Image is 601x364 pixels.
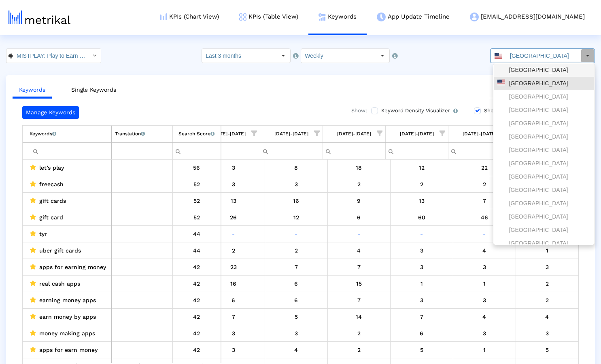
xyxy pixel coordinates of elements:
div: 8/30/25 [393,295,450,305]
td: Column 08/31/25-09/06/25 [448,126,511,142]
div: [GEOGRAPHIC_DATA] [497,186,590,194]
div: 9/6/25 [456,212,513,223]
a: Single Keywords [65,82,123,97]
span: earn money by apps [39,311,96,322]
div: [GEOGRAPHIC_DATA] [497,93,590,101]
div: 44 [176,229,218,239]
div: 8/23/25 [331,229,387,239]
div: Select [376,49,389,63]
div: 9/6/25 [456,311,513,322]
div: 9/6/25 [456,328,513,339]
div: 8/23/25 [331,162,387,173]
div: 8/9/25 [205,245,262,256]
input: Filter cell [198,144,260,158]
div: 8/9/25 [205,229,262,239]
div: [GEOGRAPHIC_DATA] [497,200,590,207]
input: Filter cell [448,144,511,158]
label: Keyword Density Visualizer [379,106,458,115]
div: [DATE]-[DATE] [400,128,434,139]
div: 8/23/25 [331,262,387,272]
div: Translation [115,128,145,139]
input: Filter cell [173,144,221,158]
div: [GEOGRAPHIC_DATA] [497,213,590,221]
span: let’s play [39,162,64,173]
div: 8/30/25 [393,262,450,272]
span: money making apps [39,328,95,339]
div: [GEOGRAPHIC_DATA] [497,240,590,247]
span: freecash [39,179,64,189]
div: 8/16/25 [268,212,325,223]
div: 8/16/25 [268,162,325,173]
span: earning money apps [39,295,96,305]
td: Filter cell [112,142,172,159]
div: 8/23/25 [331,179,387,189]
div: [GEOGRAPHIC_DATA] [497,120,590,127]
div: 52 [176,212,218,223]
div: 42 [176,278,218,289]
div: 9/6/25 [456,345,513,355]
div: 9/6/25 [456,229,513,239]
td: Filter cell [385,142,448,159]
span: Show filter options for column '08/03/25-08/09/25' [251,130,257,136]
div: 8/9/25 [205,196,262,206]
div: 9/6/25 [456,278,513,289]
div: 8/9/25 [205,212,262,223]
div: 42 [176,328,218,339]
span: Show filter options for column '08/10/25-08/16/25' [314,130,320,136]
div: 8/23/25 [331,196,387,206]
div: 8/23/25 [331,328,387,339]
td: Filter cell [23,142,112,159]
a: Manage Keywords [22,106,79,119]
input: Filter cell [30,144,111,158]
div: 9/6/25 [456,196,513,206]
div: 8/30/25 [393,196,450,206]
div: 9/6/25 [456,262,513,272]
div: 8/23/25 [331,311,387,322]
td: Column 08/10/25-08/16/25 [260,126,323,142]
div: 9/13/25 [519,278,576,289]
div: 8/9/25 [205,162,262,173]
span: Show filter options for column '08/24/25-08/30/25' [440,130,445,136]
div: 8/30/25 [393,212,450,223]
div: 52 [176,196,218,206]
div: [GEOGRAPHIC_DATA] [497,80,590,87]
td: Column 08/24/25-08/30/25 [385,126,448,142]
div: Show: [343,106,367,119]
span: real cash apps [39,278,80,289]
div: [DATE]-[DATE] [463,128,497,139]
div: 44 [176,245,218,256]
span: gift card [39,212,63,223]
span: tyr [39,229,47,239]
div: 56 [176,162,218,173]
div: 8/30/25 [393,179,450,189]
span: uber gift cards [39,245,81,256]
div: 42 [176,262,218,272]
div: 9/6/25 [456,162,513,173]
input: Filter cell [386,144,448,158]
img: my-account-menu-icon.png [470,13,479,21]
div: 8/16/25 [268,295,325,305]
img: kpi-table-menu-icon.png [239,13,246,21]
img: kpi-chart-menu-icon.png [160,13,167,20]
div: Search Score [178,128,214,139]
div: 8/30/25 [393,278,450,289]
div: Select [581,49,595,63]
div: 9/13/25 [519,262,576,272]
div: [GEOGRAPHIC_DATA] [497,66,590,74]
div: 8/30/25 [393,345,450,355]
div: [GEOGRAPHIC_DATA] [497,146,590,154]
div: 8/30/25 [393,311,450,322]
span: gift cards [39,196,66,206]
div: 8/16/25 [268,262,325,272]
div: 9/6/25 [456,179,513,189]
div: 9/13/25 [519,328,576,339]
div: 8/16/25 [268,311,325,322]
div: 9/6/25 [456,245,513,256]
div: Select [87,49,101,63]
div: 9/13/25 [519,345,576,355]
div: [GEOGRAPHIC_DATA] [497,160,590,167]
div: [GEOGRAPHIC_DATA] [497,106,590,114]
div: 52 [176,179,218,189]
td: Column 08/17/25-08/23/25 [323,126,385,142]
div: 9/13/25 [519,245,576,256]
